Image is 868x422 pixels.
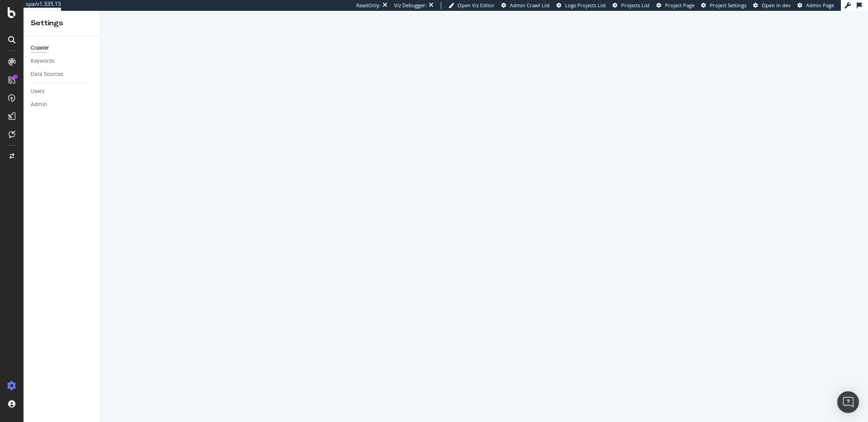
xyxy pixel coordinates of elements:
[458,2,495,9] span: Open Viz Editor
[753,2,791,9] a: Open in dev
[565,2,606,9] span: Logs Projects List
[31,56,94,66] a: Keywords
[613,2,650,9] a: Projects List
[31,100,94,109] a: Admin
[701,2,746,9] a: Project Settings
[621,2,650,9] span: Projects List
[31,87,44,96] div: Users
[448,2,495,9] a: Open Viz Editor
[510,2,550,9] span: Admin Crawl List
[356,2,381,9] div: ReadOnly:
[501,2,550,9] a: Admin Crawl List
[665,2,694,9] span: Project Page
[656,2,694,9] a: Project Page
[31,56,55,66] div: Keywords
[31,87,94,96] a: Users
[31,43,94,53] a: Crawler
[710,2,746,9] span: Project Settings
[797,2,834,9] a: Admin Page
[31,70,94,79] a: Data Sources
[31,70,63,79] div: Data Sources
[31,43,49,53] div: Crawler
[762,2,791,9] span: Open in dev
[394,2,427,9] div: Viz Debugger:
[31,100,47,109] div: Admin
[31,18,93,28] div: Settings
[837,391,859,413] div: Open Intercom Messenger
[557,2,606,9] a: Logs Projects List
[806,2,834,9] span: Admin Page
